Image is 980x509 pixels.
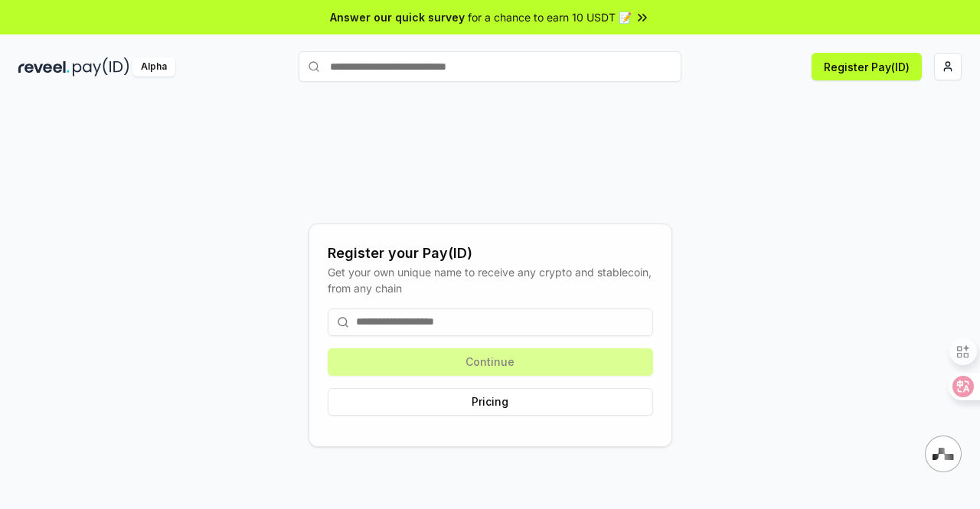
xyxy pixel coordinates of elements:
[328,264,653,296] div: Get your own unique name to receive any crypto and stablecoin, from any chain
[330,9,465,25] span: Answer our quick survey
[328,388,653,416] button: Pricing
[73,57,129,77] img: pay_id
[933,448,954,460] img: svg+xml,%3Csvg%20xmlns%3D%22http%3A%2F%2Fwww.w3.org%2F2000%2Fsvg%22%20width%3D%2228%22%20height%3...
[468,9,632,25] span: for a chance to earn 10 USDT 📝
[18,57,70,77] img: reveel_dark
[812,53,922,80] button: Register Pay(ID)
[328,243,653,264] div: Register your Pay(ID)
[132,57,175,77] div: Alpha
